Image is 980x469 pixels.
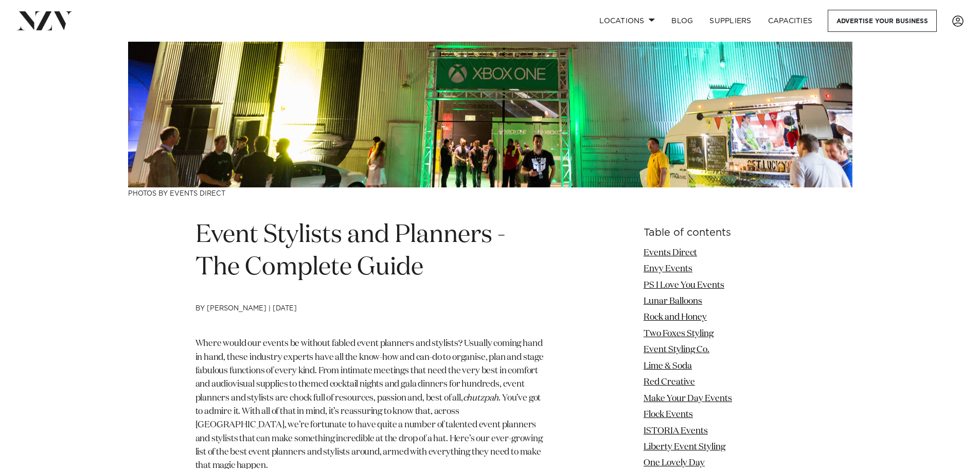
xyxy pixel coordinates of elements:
a: Make Your Day Events [644,394,732,403]
span: Where would our events be without fabled event planners and stylists? Usually coming hand in hand... [195,339,544,402]
a: Advertise your business [828,10,937,32]
a: One Lovely Day [644,459,705,467]
a: Flock Events [644,410,693,419]
img: nzv-logo.png [16,11,73,30]
h4: by [PERSON_NAME] | [DATE] [195,305,547,338]
a: Locations [591,10,663,32]
a: Envy Events [644,265,692,273]
a: SUPPLIERS [701,10,759,32]
a: Liberty Event Styling [644,443,725,451]
a: Red Creative [644,378,695,387]
a: ISTORIA Events [644,427,708,436]
h1: Event Stylists and Planners - The Complete Guide [195,219,547,284]
a: BLOG [663,10,701,32]
a: Lunar Balloons [644,297,702,306]
h6: Table of contents [644,228,785,238]
span: chutzpah [463,394,499,403]
a: PS I Love You Events [644,281,724,290]
a: Rock and Honey [644,313,707,322]
a: Two Foxes Styling [644,329,714,338]
h3: Photos by Events Direct [128,187,852,198]
a: Event Styling Co. [644,345,709,354]
a: Events Direct [644,249,697,257]
a: Capacities [760,10,821,32]
a: Lime & Soda [644,362,692,371]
